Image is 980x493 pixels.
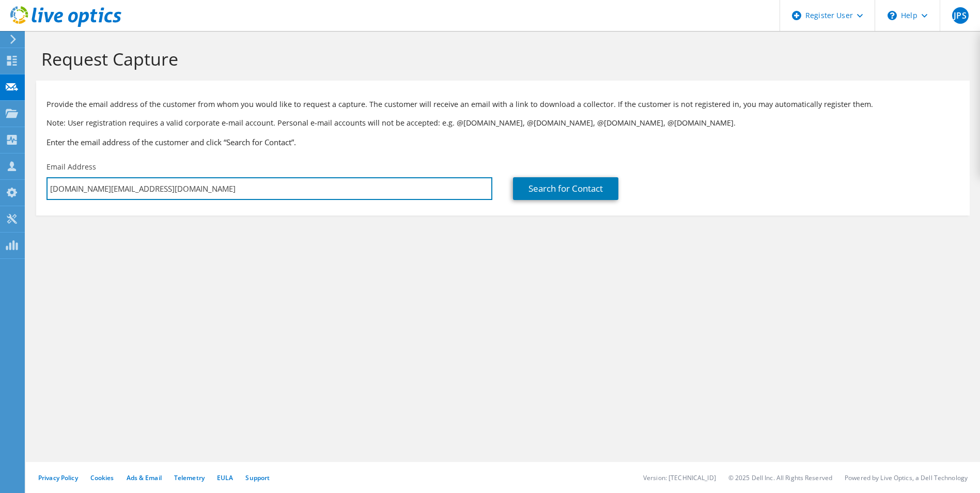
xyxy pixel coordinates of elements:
[127,473,162,482] a: Ads & Email
[245,473,270,482] a: Support
[643,473,716,482] li: Version: [TECHNICAL_ID]
[38,473,78,482] a: Privacy Policy
[46,117,959,129] p: Note: User registration requires a valid corporate e-mail account. Personal e-mail accounts will ...
[46,99,959,110] p: Provide the email address of the customer from whom you would like to request a capture. The cust...
[90,473,114,482] a: Cookies
[217,473,233,482] a: EULA
[46,136,959,148] h3: Enter the email address of the customer and click “Search for Contact”.
[46,162,96,172] label: Email Address
[513,177,618,200] a: Search for Contact
[888,11,897,20] svg: \n
[174,473,205,482] a: Telemetry
[845,473,968,482] li: Powered by Live Optics, a Dell Technology
[952,7,969,24] span: JPS
[728,473,832,482] li: © 2025 Dell Inc. All Rights Reserved
[41,48,959,70] h1: Request Capture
